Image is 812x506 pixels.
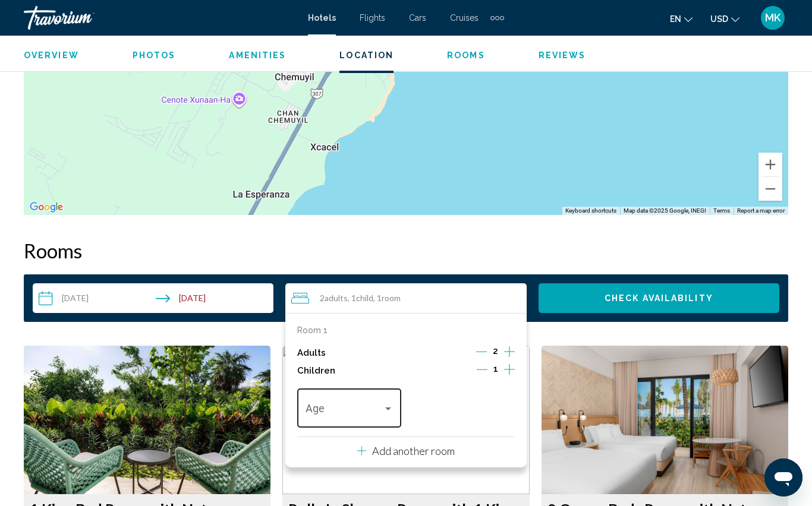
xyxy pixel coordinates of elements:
p: Children [297,366,335,376]
a: Open this area in Google Maps (opens a new window) [27,200,66,215]
button: Keyboard shortcuts [565,207,616,215]
a: Hotels [308,13,336,23]
iframe: Button to launch messaging window [764,458,802,496]
span: 2 [320,293,348,303]
span: MK [765,12,780,24]
span: Amenities [229,50,286,60]
button: Overview [24,50,79,61]
a: Cruises [450,13,479,23]
span: USD [710,14,728,24]
span: Location [339,50,394,60]
a: Travorium [24,6,296,30]
span: Rooms [447,50,485,60]
button: Increment adults [504,344,515,362]
img: aff8ff37-9db4-41c5-acb1-ddddeedf36d0.jpeg [282,346,529,494]
button: Zoom out [759,177,782,201]
span: Adults [325,293,348,303]
span: Photos [133,50,176,60]
button: Location [339,50,394,61]
span: , 1 [348,293,373,303]
button: Extra navigation items [490,8,504,27]
a: Terms [713,207,730,214]
img: 3d550cf5-d3fd-4966-8c20-04a54566a027.jpeg [24,346,270,494]
button: Change currency [710,10,739,27]
span: Child [356,293,373,303]
button: Check-in date: Feb 9, 2026 Check-out date: Feb 14, 2026 [33,283,273,313]
span: Check Availability [605,294,713,303]
button: Change language [670,10,693,27]
button: Travelers: 2 adults, 1 child [285,283,526,313]
button: Check Availability [539,283,779,313]
span: Map data ©2025 Google, INEGI [624,207,706,214]
div: Search widget [33,283,779,313]
h2: Rooms [24,239,788,263]
a: Flights [360,13,385,23]
a: Cars [409,13,426,23]
p: Add another room [372,444,455,457]
span: 1 [493,364,498,374]
p: Room 1 [297,325,328,335]
button: Increment children [504,362,515,379]
span: , 1 [373,293,401,303]
p: Adults [297,348,326,358]
button: Decrement children [477,363,487,378]
button: Add another room [357,437,455,461]
img: 177315ef-cb20-474d-8f3f-2070c6439ed8.jpeg [542,346,788,494]
button: Decrement adults [476,346,487,360]
span: en [670,14,681,24]
span: Reviews [539,50,586,60]
button: User Menu [757,5,788,30]
button: Rooms [447,50,485,61]
button: Photos [133,50,176,61]
span: Room [382,293,401,303]
button: Zoom in [759,153,782,176]
button: Amenities [229,50,286,61]
a: Report a map error [737,207,785,214]
img: Google [27,200,66,215]
span: Overview [24,50,79,60]
button: Reviews [539,50,586,61]
span: 2 [493,346,498,356]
